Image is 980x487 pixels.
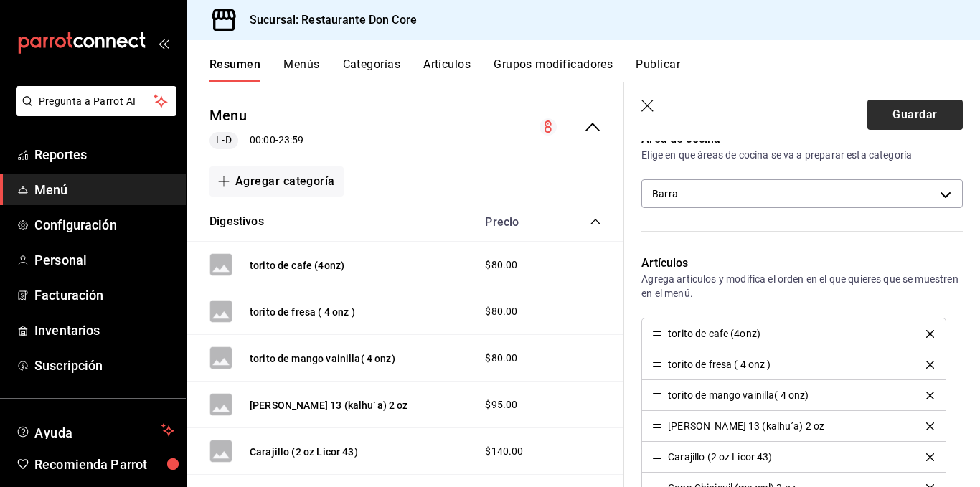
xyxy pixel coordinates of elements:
button: delete [916,361,944,369]
span: Reportes [34,145,174,164]
span: $80.00 [485,257,517,273]
button: Pregunta a Parrot AI [16,86,176,116]
button: Publicar [636,57,680,82]
button: Resumen [209,57,260,82]
p: Agrega artículos y modifica el orden en el que quieres que se muestren en el menú. [641,272,963,301]
div: [PERSON_NAME] 13 (kalhu´a) 2 oz [668,421,824,431]
button: torito de cafe (4onz) [250,258,344,273]
span: Personal [34,250,174,270]
button: torito de fresa ( 4 onz ) [250,305,355,319]
span: Ayuda [34,422,156,439]
button: Grupos modificadores [494,57,613,82]
span: Facturación [34,285,174,305]
p: Artículos [641,255,963,272]
div: torito de cafe (4onz) [668,328,760,339]
div: collapse-menu-row [187,94,624,161]
button: Carajillo (2 oz Licor 43) [250,445,358,459]
span: $95.00 [485,397,517,412]
p: Elige en que áreas de cocina se va a preparar esta categoría [641,148,963,162]
div: Carajillo (2 oz Licor 43) [668,452,772,462]
button: open_drawer_menu [158,37,169,49]
span: Inventarios [34,321,174,340]
div: 00:00 - 23:59 [209,132,303,149]
button: Guardar [867,100,963,130]
button: Categorías [343,57,401,82]
button: torito de mango vainilla( 4 onz) [250,351,395,366]
button: Menu [209,105,247,126]
span: Pregunta a Parrot AI [39,94,154,109]
button: delete [916,392,944,399]
div: Barra [641,179,963,208]
span: Suscripción [34,356,174,375]
span: Configuración [34,215,174,235]
span: L-D [210,133,237,148]
button: Artículos [423,57,471,82]
div: torito de mango vainilla( 4 onz) [668,390,809,400]
button: [PERSON_NAME] 13 (kalhu´a) 2 oz [250,398,408,412]
button: Digestivos [209,214,264,230]
span: $80.00 [485,351,517,366]
button: Agregar categoría [209,166,344,197]
a: Pregunta a Parrot AI [10,104,176,119]
button: Menús [283,57,319,82]
button: collapse-category-row [590,216,601,227]
button: delete [916,422,944,430]
button: delete [916,330,944,338]
button: delete [916,453,944,461]
div: Precio [471,215,562,229]
span: $80.00 [485,304,517,319]
span: Menú [34,180,174,199]
span: $140.00 [485,444,523,459]
div: torito de fresa ( 4 onz ) [668,359,771,369]
span: Recomienda Parrot [34,455,174,474]
h3: Sucursal: Restaurante Don Core [238,11,417,29]
div: navigation tabs [209,57,980,82]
